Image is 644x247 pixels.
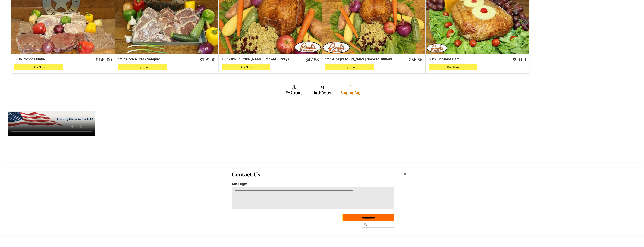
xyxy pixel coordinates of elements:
h3: Contact Us [232,171,395,178]
button: Buy Now [118,64,167,70]
a: $55.8612-14 lbs [PERSON_NAME] Smoked Turkeys [322,57,425,63]
button: Buy Now [14,64,63,70]
div: $99.00 [513,57,526,63]
div: 6 lbs. Boneless Ham [429,57,503,61]
div: $47.88 [305,57,319,63]
a: Shopping Bag [339,85,362,95]
a: $99.006 lbs. Boneless Ham [426,57,529,63]
a: $47.8810-12 lbs [PERSON_NAME] Smoked Turkeys [219,57,322,63]
div: 12-14 lbs [PERSON_NAME] Smoked Turkeys [325,57,399,61]
span: 0 [407,172,408,176]
a: $199.0012 lb Choice Steak Sampler [115,57,218,63]
div: 30 lb Combo Bundle [14,57,86,61]
label: Message: [232,182,394,186]
span: Buy Now [33,65,45,69]
span: Buy Now [137,65,148,69]
button: Buy Now [222,64,270,70]
a: My Account [284,85,304,95]
div: $149.00 [96,57,112,63]
div: $55.86 [409,57,422,63]
div: 10-12 lbs [PERSON_NAME] Smoked Turkeys [222,57,296,61]
button: Buy Now [325,64,374,70]
div: $199.00 [199,57,215,63]
a: $149.0030 lb Combo Bundle [11,57,115,63]
span: Buy Now [447,65,459,69]
a: Track Orders [312,85,332,95]
button: Buy Now [429,64,477,70]
span: Buy Now [240,65,252,69]
span: Buy Now [344,65,355,69]
div: 12 lb Choice Steak Sampler [118,57,190,61]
